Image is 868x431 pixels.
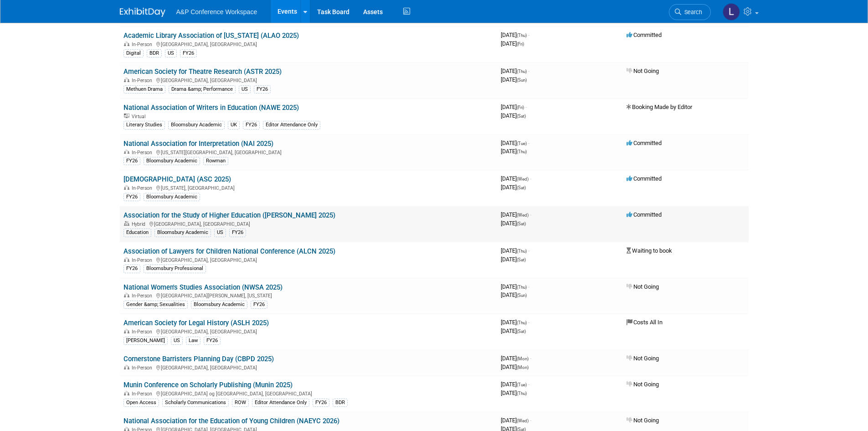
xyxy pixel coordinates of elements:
span: [DATE] [501,40,524,47]
div: [PERSON_NAME] [123,337,168,345]
span: Not Going [627,381,659,388]
div: Bloomsbury Professional [144,265,206,273]
span: [DATE] [501,355,531,362]
img: Lianna Iwanikiw [723,3,740,21]
img: In-Person Event [124,257,129,262]
div: FY26 [123,265,140,273]
div: FY26 [251,301,267,309]
div: Bloomsbury Academic [144,193,200,201]
span: Not Going [627,355,659,362]
img: In-Person Event [124,78,129,82]
span: In-Person [132,365,155,371]
div: US [165,49,177,57]
span: [DATE] [501,148,527,155]
a: [DEMOGRAPHIC_DATA] (ASC 2025) [123,175,231,183]
img: Hybrid Event [124,221,129,226]
a: National Association of Writers in Education (NAWE 2025) [123,104,299,112]
a: Search [669,4,711,20]
span: [DATE] [501,104,527,110]
div: [GEOGRAPHIC_DATA], [GEOGRAPHIC_DATA] [123,220,493,227]
div: [US_STATE][GEOGRAPHIC_DATA], [GEOGRAPHIC_DATA] [123,148,493,156]
div: US [171,337,183,345]
span: (Sat) [517,221,526,226]
span: [DATE] [501,220,526,227]
a: Association for the Study of Higher Education ([PERSON_NAME] 2025) [123,211,335,219]
div: Drama &amp; Performance [169,85,236,93]
span: In-Person [132,42,155,47]
span: (Thu) [517,320,527,325]
span: (Fri) [517,42,524,47]
div: FY26 [204,337,221,345]
div: US [239,85,251,93]
img: In-Person Event [124,391,129,395]
div: FY26 [229,228,246,237]
div: Literary Studies [123,121,165,129]
span: [DATE] [501,319,529,326]
span: Committed [627,175,662,182]
span: - [530,211,531,218]
div: FY26 [123,157,140,165]
span: Not Going [627,68,659,74]
span: Committed [627,211,662,218]
div: Digital [123,49,144,57]
a: National Women's Studies Association (NWSA 2025) [123,283,282,291]
span: (Mon) [517,356,529,361]
span: In-Person [132,257,155,263]
img: ExhibitDay [120,8,165,17]
span: - [530,355,531,362]
span: (Sat) [517,329,526,334]
span: In-Person [132,185,155,191]
img: In-Person Event [124,42,129,46]
a: American Society for Legal History (ASLH 2025) [123,319,269,327]
span: (Mon) [517,365,529,370]
div: Gender &amp; Sexualities [123,301,188,309]
span: Not Going [627,417,659,424]
span: [DATE] [501,389,527,396]
a: American Society for Theatre Research (ASTR 2025) [123,68,282,76]
span: Committed [627,140,662,146]
span: Search [681,9,702,16]
div: FY26 [180,49,197,57]
div: Bloomsbury Academic [191,301,247,309]
div: Bloomsbury Academic [154,228,211,237]
span: Virtual [132,114,148,119]
span: - [528,319,529,326]
span: [DATE] [501,363,529,370]
span: - [528,381,529,388]
span: [DATE] [501,140,529,146]
span: In-Person [132,293,155,299]
span: - [528,140,529,146]
span: Waiting to book [627,247,672,254]
span: [DATE] [501,175,531,182]
span: (Tue) [517,141,527,146]
div: [GEOGRAPHIC_DATA] og [GEOGRAPHIC_DATA], [GEOGRAPHIC_DATA] [123,389,493,397]
div: BDR [147,49,162,57]
span: [DATE] [501,68,529,74]
span: [DATE] [501,184,526,191]
div: [GEOGRAPHIC_DATA], [GEOGRAPHIC_DATA] [123,256,493,263]
div: [GEOGRAPHIC_DATA], [GEOGRAPHIC_DATA] [123,363,493,371]
span: [DATE] [501,112,526,119]
span: - [528,283,529,290]
div: UK [228,121,240,129]
div: Editor Attendance Only [263,121,320,129]
div: [GEOGRAPHIC_DATA], [GEOGRAPHIC_DATA] [123,40,493,47]
span: (Sat) [517,185,526,190]
div: [GEOGRAPHIC_DATA], [GEOGRAPHIC_DATA] [123,76,493,83]
div: [GEOGRAPHIC_DATA], [GEOGRAPHIC_DATA] [123,327,493,335]
a: National Association for Interpretation (NAI 2025) [123,140,273,148]
img: In-Person Event [124,329,129,333]
span: (Thu) [517,33,527,38]
span: (Tue) [517,382,527,387]
span: In-Person [132,329,155,335]
span: Costs All In [627,319,663,326]
div: Open Access [123,399,159,407]
span: - [528,31,529,38]
a: National Association for the Education of Young Children (NAEYC 2026) [123,417,339,425]
span: Committed [627,31,662,38]
span: - [528,68,529,74]
span: [DATE] [501,283,529,290]
span: In-Person [132,78,155,83]
span: (Thu) [517,149,527,154]
span: (Sat) [517,257,526,262]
